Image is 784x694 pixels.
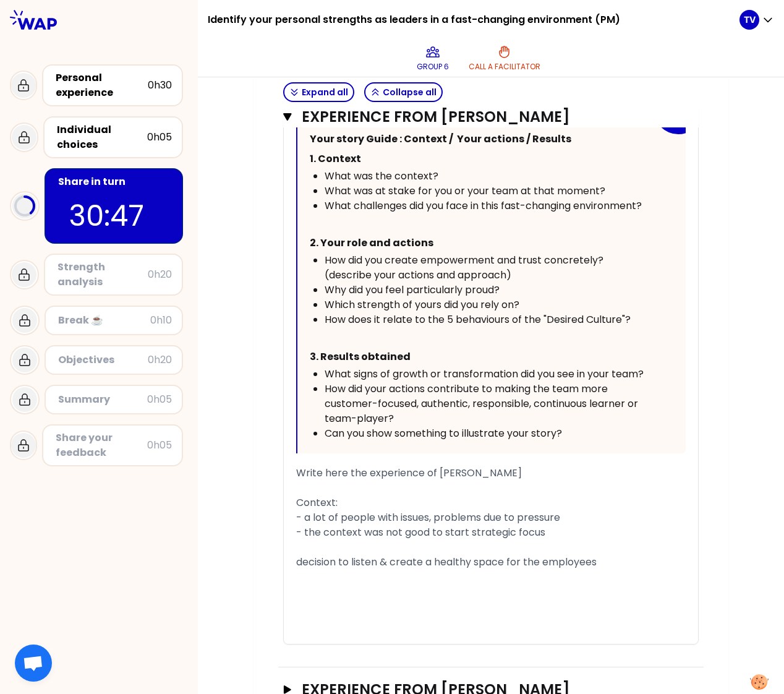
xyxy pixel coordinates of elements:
div: 0h20 [148,267,172,282]
div: 0h05 [147,438,172,453]
div: Open chat [15,645,52,682]
span: decision to listen & create a healthy space for the employees [296,555,597,569]
div: 0h20 [148,353,172,367]
span: Can you show something to illustrate your story? [325,426,562,440]
button: Expand all [283,82,354,102]
span: Your story Guide : Context / Your actions / Results [310,132,571,146]
p: 30:47 [69,194,158,238]
button: TV [739,10,774,30]
span: Context: [296,495,338,510]
span: Why did you feel particularly proud? [325,283,500,297]
div: Strength analysis [58,260,148,289]
span: Write here the experience of [PERSON_NAME] [296,466,522,480]
span: 3. Results obtained [310,349,411,364]
button: Group 6 [412,40,454,77]
span: How did you create empowerment and trust concretely? (describe your actions and approach) [325,253,606,282]
div: Share your feedback [56,431,147,460]
span: What signs of growth or transformation did you see in your team? [325,367,644,381]
div: Summary [58,392,147,407]
div: 0h30 [148,78,172,93]
div: Objectives [58,353,148,367]
span: What was the context? [325,169,438,183]
span: How does it relate to the 5 behaviours of the "Desired Culture"? [325,312,631,327]
span: Which strength of yours did you rely on? [325,298,519,312]
div: 0h05 [147,130,172,145]
div: Personal experience [56,71,148,100]
div: Share in turn [58,174,172,189]
button: Call a facilitator [464,40,545,77]
span: 1. Context [310,152,361,166]
span: - a lot of people with issues, problems due to pressure [296,510,560,525]
span: What was at stake for you or your team at that moment? [325,184,605,198]
span: How did your actions contribute to making the team more customer-focused, authentic, responsible,... [325,382,641,426]
div: 0h10 [150,313,172,328]
h3: Experience from [PERSON_NAME] [302,107,656,127]
p: TV [744,14,756,26]
div: Individual choices [57,122,147,152]
p: Group 6 [417,62,449,72]
div: Break ☕️ [58,313,150,328]
button: Experience from [PERSON_NAME] [283,107,699,127]
span: What challenges did you face in this fast-changing environment? [325,199,642,213]
div: 0h05 [147,392,172,407]
button: Collapse all [364,82,443,102]
p: Call a facilitator [469,62,540,72]
span: 2. Your role and actions [310,236,433,250]
span: - the context was not good to start strategic focus [296,525,545,539]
